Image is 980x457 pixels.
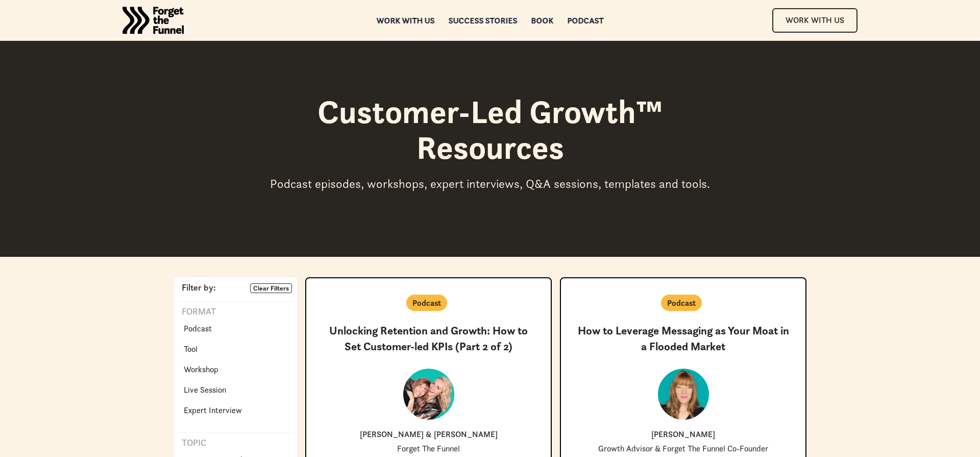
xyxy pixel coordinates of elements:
a: Live Session [178,381,232,398]
p: Tool [184,343,198,355]
p: Expert Interview [184,404,242,416]
a: Success Stories [449,17,518,24]
a: Tool [178,341,204,357]
p: Podcast [667,297,696,309]
h3: Unlocking Retention and Growth: How to Set Customer-led KPIs (Part 2 of 2) [323,323,534,355]
p: Format [178,306,216,318]
a: Work with us [377,17,435,24]
h1: Customer-Led Growth™ Resources [260,94,720,166]
p: Live Session [184,383,226,396]
p: Growth Advisor & Forget The Funnel Co-Founder [598,444,768,453]
p: Forget The Funnel [397,444,460,453]
p: Podcast [412,297,441,309]
a: Podcast [568,17,604,24]
a: Expert Interview [178,402,248,418]
p: Topic [178,437,206,449]
div: Podcast episodes, workshops, expert interviews, Q&A sessions, templates and tools. [260,176,720,191]
a: Workshop [178,361,225,377]
p: Filter by: [178,283,216,293]
p: Workshop [184,363,218,375]
a: Book [531,17,554,24]
h3: How to Leverage Messaging as Your Moat in a Flooded Market [577,323,789,355]
a: Clear Filters [250,283,292,294]
p: Podcast [184,322,212,334]
a: Podcast [178,320,218,336]
p: [PERSON_NAME] [651,430,715,438]
p: [PERSON_NAME] & [PERSON_NAME] [360,430,498,438]
a: Work With Us [772,8,857,32]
